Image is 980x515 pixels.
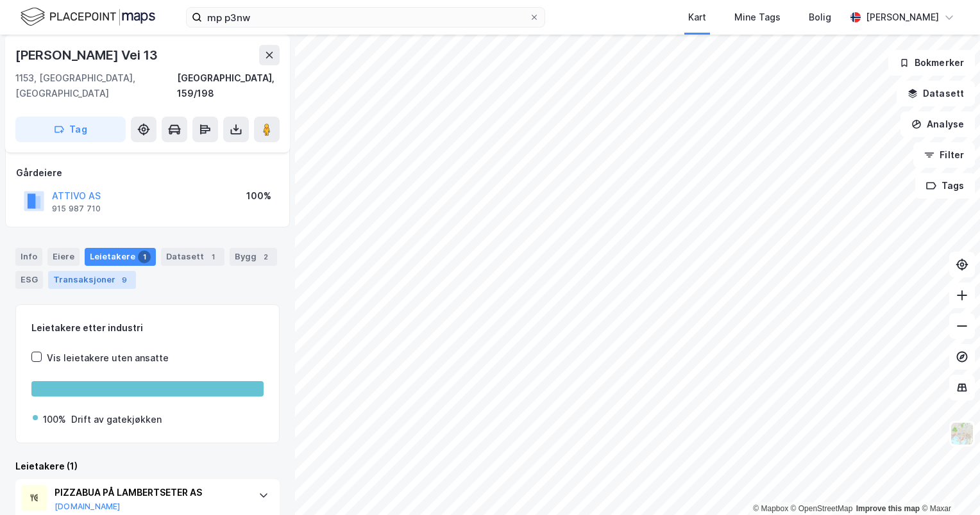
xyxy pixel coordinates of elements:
[47,350,169,366] div: Vis leietakere uten ansatte
[15,248,42,266] div: Info
[177,70,280,101] div: [GEOGRAPHIC_DATA], 159/198
[897,81,975,106] button: Datasett
[809,10,831,25] div: Bolig
[866,10,939,25] div: [PERSON_NAME]
[900,111,975,137] button: Analyse
[118,274,131,286] div: 9
[15,45,160,65] div: [PERSON_NAME] Vei 13
[246,188,271,204] div: 100%
[85,248,156,266] div: Leietakere
[161,248,224,266] div: Datasett
[950,421,974,446] img: Z
[138,250,151,263] div: 1
[55,485,246,500] div: PIZZABUA PÅ LAMBERTSETER AS
[856,504,920,513] a: Improve this map
[791,504,853,513] a: OpenStreetMap
[915,173,975,199] button: Tags
[52,204,101,214] div: 915 987 710
[31,320,264,336] div: Leietakere etter industri
[71,412,162,427] div: Drift av gatekjøkken
[48,271,136,289] div: Transaksjoner
[47,248,80,266] div: Eiere
[916,454,980,515] div: Kontrollprogram for chat
[913,142,975,168] button: Filter
[55,502,121,512] button: [DOMAIN_NAME]
[15,70,177,101] div: 1153, [GEOGRAPHIC_DATA], [GEOGRAPHIC_DATA]
[734,10,781,25] div: Mine Tags
[15,117,126,142] button: Tag
[230,248,277,266] div: Bygg
[43,412,66,427] div: 100%
[15,271,43,289] div: ESG
[688,10,706,25] div: Kart
[15,459,280,474] div: Leietakere (1)
[916,454,980,515] iframe: Chat Widget
[259,250,272,263] div: 2
[21,6,155,28] img: logo.f888ab2527a4732fd821a326f86c7f29.svg
[888,50,975,76] button: Bokmerker
[16,165,279,181] div: Gårdeiere
[202,8,529,27] input: Søk på adresse, matrikkel, gårdeiere, leietakere eller personer
[207,250,219,263] div: 1
[753,504,788,513] a: Mapbox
